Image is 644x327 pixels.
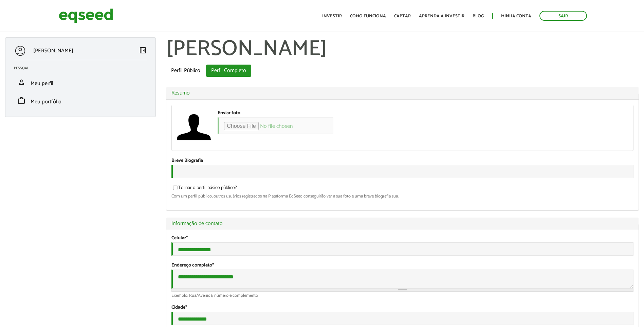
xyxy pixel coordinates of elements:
label: Tornar o perfil básico público? [171,186,237,192]
a: Resumo [171,90,633,96]
a: workMeu portfólio [14,97,147,105]
a: Perfil Público [166,65,205,77]
span: left_panel_close [139,46,147,54]
p: [PERSON_NAME] [33,48,73,54]
a: Perfil Completo [206,65,251,77]
span: Este campo é obrigatório. [186,234,188,242]
a: Sair [539,11,587,21]
span: work [17,97,25,105]
img: Foto de Alexandre Henrique winterle [177,110,211,144]
a: Ver perfil do usuário. [177,110,211,144]
li: Meu portfólio [9,91,152,110]
label: Endereço completo [171,263,214,268]
h2: Pessoal [14,66,152,70]
img: EqSeed [59,7,113,25]
a: Investir [322,14,342,18]
span: Meu perfil [31,79,53,88]
a: Como funciona [350,14,386,18]
h1: [PERSON_NAME] [166,37,639,61]
a: Colapsar menu [139,46,147,56]
span: Este campo é obrigatório. [185,304,187,311]
a: Aprenda a investir [419,14,464,18]
span: Este campo é obrigatório. [212,261,214,269]
label: Celular [171,236,188,241]
a: personMeu perfil [14,78,147,86]
label: Cidade [171,305,187,310]
a: Minha conta [501,14,531,18]
a: Informação de contato [171,221,633,226]
div: Exemplo: Rua/Avenida, número e complemento [171,293,633,298]
a: Captar [394,14,411,18]
span: person [17,78,25,86]
div: Com um perfil público, outros usuários registrados na Plataforma EqSeed conseguirão ver a sua fot... [171,194,633,199]
a: Blog [473,14,484,18]
label: Enviar foto [218,111,240,116]
input: Tornar o perfil básico público? [169,186,181,190]
li: Meu perfil [9,73,152,91]
span: Meu portfólio [31,97,61,106]
label: Breve Biografia [171,158,203,163]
